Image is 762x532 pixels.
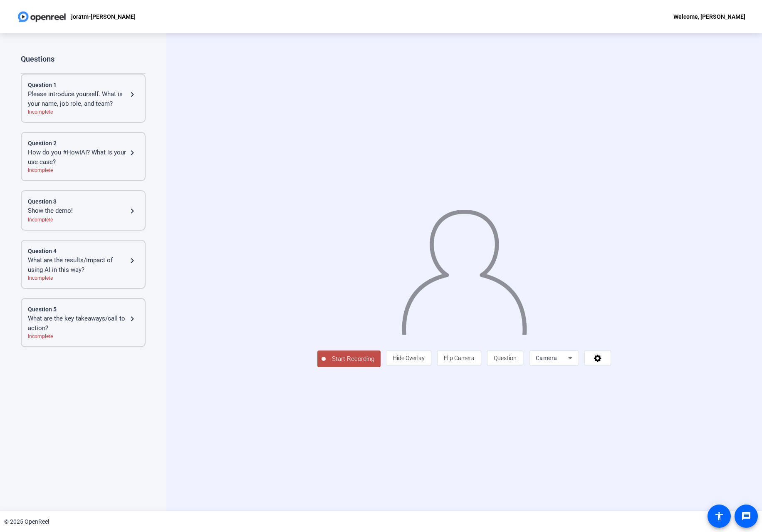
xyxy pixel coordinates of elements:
[437,351,481,365] button: Flip Camera
[393,355,425,361] span: Hide Overlay
[28,81,139,89] div: Question 1
[28,89,127,108] div: Please introduce yourself. What is your name, job role, and team?
[714,511,724,521] mat-icon: accessibility
[127,314,137,324] mat-icon: navigate_next
[71,12,136,22] p: joratm-[PERSON_NAME]
[127,148,137,158] mat-icon: navigate_next
[444,355,475,361] span: Flip Camera
[401,202,528,334] img: overlay
[28,314,127,333] div: What are the key takeaways/call to action?
[536,355,557,361] span: Camera
[21,54,146,64] div: Questions
[28,206,127,216] div: Show the demo!
[17,8,67,25] img: OpenReel logo
[28,256,127,274] div: What are the results/impact of using AI in this way?
[127,256,137,266] mat-icon: navigate_next
[28,333,139,340] div: Incomplete
[127,89,137,99] mat-icon: navigate_next
[386,351,431,365] button: Hide Overlay
[28,197,139,206] div: Question 3
[28,148,127,167] div: How do you #HowIAI? What is your use case?
[28,139,139,148] div: Question 2
[28,305,139,314] div: Question 5
[487,351,523,365] button: Question
[127,206,137,216] mat-icon: navigate_next
[326,354,381,364] span: Start Recording
[28,247,139,256] div: Question 4
[28,108,139,116] div: Incomplete
[317,351,381,367] button: Start Recording
[28,274,139,282] div: Incomplete
[673,12,745,22] div: Welcome, [PERSON_NAME]
[28,216,139,224] div: Incomplete
[494,355,517,361] span: Question
[741,511,751,521] mat-icon: message
[4,517,49,526] div: © 2025 OpenReel
[28,167,139,174] div: Incomplete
